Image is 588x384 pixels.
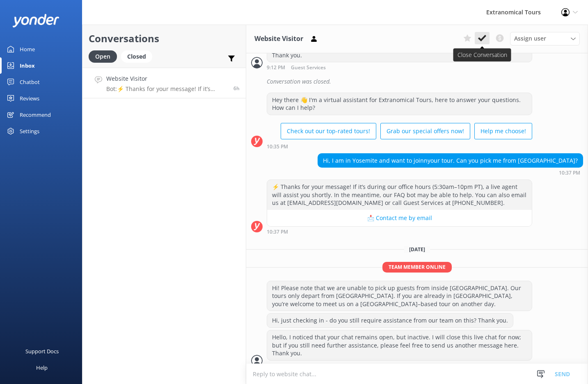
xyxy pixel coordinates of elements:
[267,75,583,89] div: Conversation was closed.
[121,50,152,63] div: Closed
[20,57,35,74] div: Inbox
[404,246,430,253] span: [DATE]
[254,34,303,44] h3: Website Visitor
[318,170,583,175] div: Sep 25 2025 10:37pm (UTC -07:00) America/Tijuana
[267,229,288,234] strong: 10:37 PM
[267,64,532,70] div: Sep 25 2025 09:12pm (UTC -07:00) America/Tijuana
[318,154,583,168] div: Hi, I am in Yosemite and want to joinnyour tour. Can you pick me from [GEOGRAPHIC_DATA]?
[36,359,48,376] div: Help
[514,34,546,43] span: Assign user
[251,75,583,89] div: 2025-09-26T04:55:30.179
[267,210,532,226] button: 📩 Contact me by email
[267,65,285,70] strong: 9:12 PM
[382,262,452,272] span: Team member online
[12,14,59,27] img: yonder-white-logo.png
[233,85,240,92] span: Sep 25 2025 10:37pm (UTC -07:00) America/Tijuana
[380,123,470,139] button: Grab our special offers now!
[20,107,51,123] div: Recommend
[20,90,39,107] div: Reviews
[267,144,288,149] strong: 10:35 PM
[89,31,240,46] h2: Conversations
[121,52,156,61] a: Closed
[267,143,532,149] div: Sep 25 2025 10:35pm (UTC -07:00) America/Tijuana
[89,52,121,61] a: Open
[267,330,532,360] div: Hello, I noticed that your chat remains open, but inactive. I will close this live chat for now; ...
[106,74,227,83] h4: Website Visitor
[291,65,326,70] span: Guest Services
[510,32,580,45] div: Assign User
[82,68,246,98] a: Website VisitorBot:⚡ Thanks for your message! If it’s during our office hours (5:30am–10pm PT), a...
[267,314,513,327] div: Hi, just checking in - do you still require assistance from our team on this? Thank you.
[20,74,40,90] div: Chatbot
[281,123,376,139] button: Check out our top-rated tours!
[267,281,532,311] div: Hi! Please note that we are unable to pick up guests from inside [GEOGRAPHIC_DATA]. Our tours onl...
[20,41,35,57] div: Home
[267,363,532,368] div: Sep 26 2025 04:39am (UTC -07:00) America/Tijuana
[89,50,117,63] div: Open
[267,229,532,234] div: Sep 25 2025 10:37pm (UTC -07:00) America/Tijuana
[267,180,532,210] div: ⚡ Thanks for your message! If it’s during our office hours (5:30am–10pm PT), a live agent will as...
[559,170,580,175] strong: 10:37 PM
[267,93,532,115] div: Hey there 👋 I'm a virtual assistant for Extranomical Tours, here to answer your questions. How ca...
[25,343,59,359] div: Support Docs
[106,85,227,93] p: Bot: ⚡ Thanks for your message! If it’s during our office hours (5:30am–10pm PT), a live agent wi...
[20,123,39,139] div: Settings
[474,123,532,139] button: Help me choose!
